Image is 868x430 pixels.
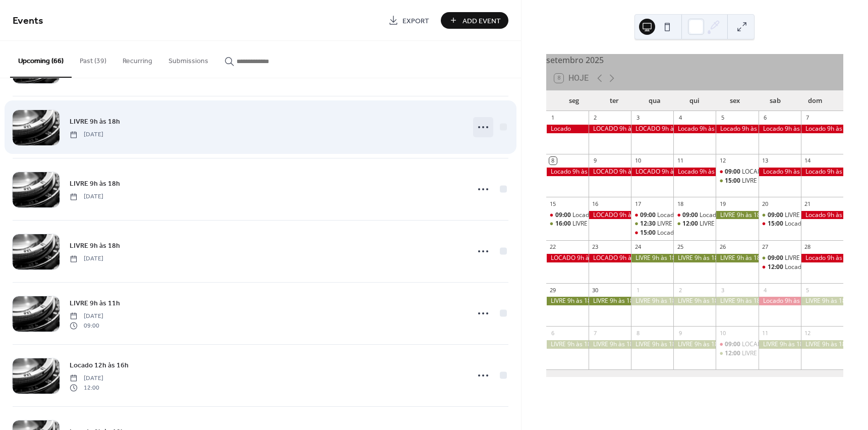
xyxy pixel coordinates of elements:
div: LOCADO 9h às 15h [716,168,758,176]
div: 8 [549,157,557,165]
div: Locado 9h às 15h [546,211,589,220]
div: Locado 9h às 18h [546,168,589,176]
span: [DATE] [70,130,103,139]
div: LOCADO 9h às 18h [631,168,673,176]
div: LIVRE 16h às 18h [546,220,589,228]
div: LIVRE 9h às 18h [759,340,801,349]
button: Add Event [441,12,508,29]
div: 17 [634,200,642,207]
div: 14 [804,157,812,165]
div: LIVRE 9h às 18h [631,254,673,262]
span: [DATE] [70,254,103,263]
div: 9 [592,157,599,165]
div: LOCADO 9h às 18h [631,125,673,133]
div: Locado 9h às 18h [673,168,716,176]
div: 27 [762,243,769,251]
div: LIVRE 9h às 18h [631,297,673,305]
a: Export [381,12,437,29]
div: LOCADO 9h às 12h [742,340,795,349]
div: Locado 15h às 17h [759,220,801,228]
div: 30 [592,286,599,294]
div: sex [715,91,755,111]
span: 16:00 [555,220,572,228]
div: 5 [719,114,726,122]
div: LIVRE 9h às 18h [673,340,716,349]
div: sab [755,91,795,111]
div: LIVRE 9h às 18h [589,340,631,349]
div: LOCADO 9h às 18h [546,254,589,262]
div: LIVRE 12h às 18h [700,220,747,228]
div: Locado 9h às 18h [801,254,843,262]
div: LIVRE 9h às 18h [631,340,673,349]
a: LIVRE 9h às 18h [70,178,120,189]
div: Locado [546,125,589,133]
div: Locado 12h às 16h [759,263,801,272]
div: qua [634,91,675,111]
span: [DATE] [70,312,103,321]
div: LOCADO 9h às 18h [589,168,631,176]
div: 15 [549,200,557,207]
div: Locado 9h às 18h [759,168,801,176]
div: setembro 2025 [546,54,843,66]
div: 22 [549,243,557,251]
div: LIVRE 12h às 18h [673,220,716,228]
div: LIVRE 9h às 18h [716,211,758,220]
div: LIVRE 9h às 18h [801,340,843,349]
span: LIVRE 9h às 18h [70,241,120,251]
div: LIVRE 9h às 18h [673,297,716,305]
div: LIVRE 9h às 18h [716,254,758,262]
div: LIVRE 9h às 18h [801,297,843,305]
div: LIVRE 12h30 às 14h30 [657,220,719,228]
div: 23 [592,243,599,251]
span: Export [402,16,429,26]
div: Locado 9h às 18h [716,125,758,133]
div: Locado 9h às 12h [631,211,673,220]
div: 3 [634,114,642,122]
div: 6 [549,329,557,337]
div: Locado 9h às 12h [657,211,706,220]
button: Upcoming (66) [10,41,72,78]
a: LIVRE 9h às 18h [70,116,120,127]
span: 09:00 [725,168,742,176]
button: Submissions [160,41,216,77]
div: 4 [676,114,684,122]
div: 21 [804,200,812,207]
div: ter [594,91,634,111]
div: 5 [804,286,812,294]
a: LIVRE 9h às 11h [70,297,120,309]
span: 09:00 [768,211,785,220]
div: qui [674,91,715,111]
span: 09:00 [555,211,572,220]
div: 8 [634,329,642,337]
div: 2 [592,114,599,122]
div: 10 [719,329,726,337]
div: LIVRE 15h às 17h [716,177,758,185]
span: 09:00 [640,211,657,220]
div: 19 [719,200,726,207]
div: LIVRE 12h às 17h [742,349,789,358]
div: 6 [762,114,769,122]
div: LIVRE 9h às 18h [589,297,631,305]
div: 13 [762,157,769,165]
span: 12:00 [768,263,785,272]
span: LIVRE 9h às 18h [70,179,120,189]
span: 09:00 [70,321,103,330]
span: [DATE] [70,192,103,201]
div: 11 [762,329,769,337]
div: 18 [676,200,684,207]
div: 1 [634,286,642,294]
span: 09:00 [725,340,742,349]
div: 20 [762,200,769,207]
span: 12:30 [640,220,657,228]
div: Locado 9h às 18h [801,211,843,220]
div: Locado 15h às 17h [785,220,837,228]
div: Locado 9h às 11h [700,211,748,220]
div: LIVRE 9h às 18h [546,297,589,305]
div: 26 [719,243,726,251]
a: Locado 12h às 16h [70,359,129,371]
span: 15:00 [725,177,742,185]
span: LIVRE 9h às 18h [70,117,120,127]
div: LIVRE 9h às 14h [759,211,801,220]
div: LIVRE 9h às 14h [785,211,829,220]
div: LIVRE 9h às 18h [716,297,758,305]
